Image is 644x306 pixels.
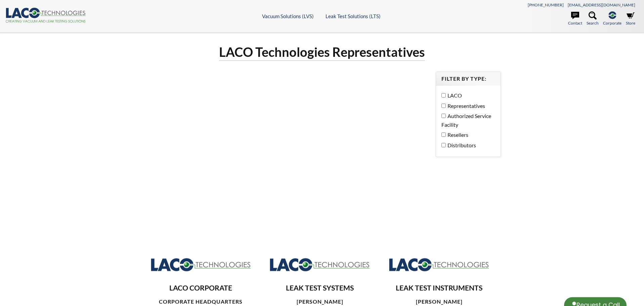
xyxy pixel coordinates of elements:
[441,102,492,110] label: Representatives
[441,132,446,137] input: Resellers
[441,143,446,147] input: Distributors
[387,283,491,293] h3: LEAK TEST INSTRUMENTS
[219,44,425,61] h1: LACO Technologies Representatives
[441,112,492,129] label: Authorized Service Facility
[603,20,621,26] span: Corporate
[568,11,582,26] a: Contact
[441,93,446,98] input: LACO
[416,298,463,305] strong: [PERSON_NAME]
[269,258,370,272] img: Logo_LACO-TECH_hi-res.jpg
[441,130,492,139] label: Resellers
[148,283,253,293] h3: LACO CORPORATE
[441,91,492,100] label: LACO
[268,283,372,293] h3: LEAK TEST SYSTEMS
[326,13,381,19] a: Leak Test Solutions (LTS)
[587,11,599,26] a: Search
[262,13,314,19] a: Vacuum Solutions (LVS)
[528,2,564,7] a: [PHONE_NUMBER]
[626,11,635,26] a: Store
[441,75,495,82] h4: Filter by Type:
[441,104,446,108] input: Representatives
[441,141,492,150] label: Distributors
[159,298,243,305] strong: CORPORATE HEADQUARTERS
[389,258,489,272] img: Logo_LACO-TECH_hi-res.jpg
[441,114,446,118] input: Authorized Service Facility
[297,298,343,305] strong: [PERSON_NAME]
[151,258,251,272] img: Logo_LACO-TECH_hi-res.jpg
[568,2,635,7] a: [EMAIL_ADDRESS][DOMAIN_NAME]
